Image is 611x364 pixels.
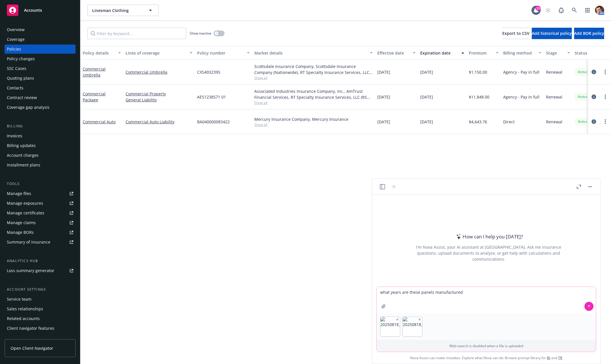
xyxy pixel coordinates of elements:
a: Billing updates [5,141,76,150]
a: Client navigator features [5,324,76,333]
div: Contacts [7,83,23,92]
a: Coverage [5,35,76,44]
div: 13 [535,6,541,11]
span: $11,848.00 [469,94,489,100]
span: Accounts [24,8,42,13]
div: I'm Nova Assist, your AI assistant at [GEOGRAPHIC_DATA]. Ask me insurance questions, upload docum... [408,244,569,262]
a: Manage certificates [5,208,76,218]
a: Switch app [582,5,593,16]
div: Account settings [5,287,76,292]
div: Summary of insurance [7,238,50,247]
span: Agency - Pay in full [503,69,539,75]
div: Mercury Insurance Company, Mercury Insurance [254,116,373,122]
a: Commercial Property [126,91,193,97]
div: Installment plans [7,160,40,170]
a: Loss summary generator [5,266,76,275]
a: Manage BORs [5,228,76,237]
a: Manage exposures [5,199,76,208]
a: more [602,93,609,100]
button: Effective date [375,46,418,60]
span: Renewal [546,69,562,75]
a: Accounts [5,2,76,18]
div: Manage files [7,189,31,198]
a: General Liability [126,97,193,103]
p: Web search is disabled when a file is uploaded [380,343,592,348]
a: Account charges [5,151,76,160]
a: circleInformation [590,69,597,75]
span: Active [577,119,588,124]
a: Policies [5,45,76,54]
div: Effective date [377,50,409,56]
div: Lines of coverage [126,50,186,56]
span: [DATE] [377,69,390,75]
div: Loss summary generator [7,266,54,275]
span: Add historical policy [532,31,572,36]
img: 20250818_121701.jpg [403,317,422,336]
div: Analytics hub [5,258,76,264]
a: Installment plans [5,160,76,170]
button: Lines of coverage [123,46,195,60]
span: [DATE] [420,94,433,100]
button: Policy details [80,46,123,60]
span: Active [577,69,588,75]
div: Expiration date [420,50,458,56]
span: [DATE] [377,94,390,100]
a: circleInformation [590,118,597,125]
div: Service team [7,295,31,304]
span: [DATE] [420,119,433,125]
div: Tools [5,181,76,187]
div: Policy changes [7,54,35,63]
div: Market details [254,50,366,56]
div: Associated Industries Insurance Company, Inc., AmTrust Financial Services, RT Specialty Insurance... [254,88,373,100]
a: Related accounts [5,314,76,323]
a: circleInformation [590,93,597,100]
div: Status [575,50,610,56]
div: Manage certificates [7,208,44,218]
div: How can I help you [DATE]? [455,233,523,240]
a: Manage claims [5,218,76,227]
div: Related accounts [7,314,40,323]
span: $4,643.76 [469,119,487,125]
div: Policy details [83,50,115,56]
div: Contract review [7,93,37,102]
a: more [602,118,609,125]
span: Export to CSV [502,31,529,36]
a: TR [558,355,562,360]
button: Stage [544,46,572,60]
button: Expiration date [418,46,467,60]
a: Search [569,5,580,16]
div: Coverage [7,35,25,44]
div: Overview [7,25,25,34]
a: Commercial Auto [83,119,116,124]
span: AES1238571 01 [197,94,226,100]
a: SSC Cases [5,64,76,73]
div: Manage claims [7,218,36,227]
a: Commercial Umbrella [83,66,106,78]
button: Policy number [195,46,252,60]
div: Coverage gap analysis [7,103,49,112]
a: Commercial Umbrella [126,69,193,75]
div: Billing updates [7,141,36,150]
span: Direct [503,119,515,125]
span: Open Client Navigator [11,345,53,351]
a: Summary of insurance [5,238,76,247]
a: Commercial Auto Liability [126,119,193,125]
button: Market details [252,46,375,60]
button: Billing method [501,46,544,60]
span: Renewal [546,94,562,100]
div: Premium [469,50,492,56]
span: Add BOR policy [574,31,604,36]
a: Commercial Package [83,91,106,102]
div: Policy number [197,50,243,56]
div: Manage BORs [7,228,34,237]
textarea: what years are these panels manufactured [377,287,596,313]
img: photo [595,6,604,15]
img: 20250818_121442.jpg [380,317,400,336]
a: more [602,69,609,75]
span: Active [577,94,588,99]
span: Renewal [546,119,562,125]
a: Report a Bug [556,5,567,16]
span: Show inactive [190,31,211,36]
button: Premium [467,46,501,60]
